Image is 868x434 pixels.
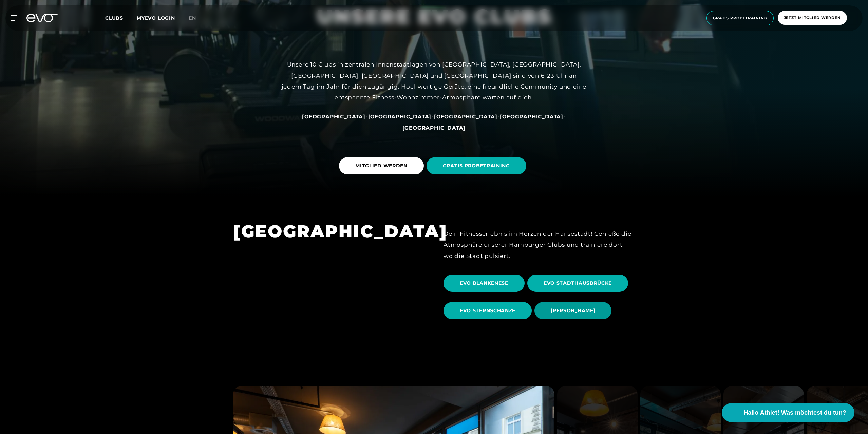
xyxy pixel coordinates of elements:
a: MYEVO LOGIN [137,15,175,21]
a: Gratis Probetraining [704,11,776,25]
span: Gratis Probetraining [713,15,767,21]
span: Hallo Athlet! Was möchtest du tun? [743,408,846,417]
h1: [GEOGRAPHIC_DATA] [233,220,424,242]
a: [PERSON_NAME] [534,297,614,324]
a: [GEOGRAPHIC_DATA] [368,113,432,120]
div: Unsere 10 Clubs in zentralen Innenstadtlagen von [GEOGRAPHIC_DATA], [GEOGRAPHIC_DATA], [GEOGRAPHI... [281,59,587,103]
span: [GEOGRAPHIC_DATA] [302,113,365,120]
a: en [189,14,204,22]
a: [GEOGRAPHIC_DATA] [402,124,466,131]
div: Dein Fitnesserlebnis im Herzen der Hansestadt! Genieße die Atmosphäre unserer Hamburger Clubs und... [444,228,635,261]
a: Jetzt Mitglied werden [776,11,849,25]
span: en [189,15,196,21]
span: [GEOGRAPHIC_DATA] [500,113,563,120]
a: GRATIS PROBETRAINING [427,152,529,180]
span: EVO STERNSCHANZE [460,307,515,314]
span: Jetzt Mitglied werden [784,15,841,21]
span: EVO BLANKENESE [460,280,508,287]
span: GRATIS PROBETRAINING [443,162,510,169]
span: [PERSON_NAME] [551,307,595,314]
span: Clubs [105,15,123,21]
span: EVO STADTHAUSBRÜCKE [544,280,612,287]
button: Hallo Athlet! Was möchtest du tun? [722,403,854,422]
a: MITGLIED WERDEN [339,152,427,180]
a: [GEOGRAPHIC_DATA] [434,113,497,120]
a: EVO STERNSCHANZE [444,297,534,324]
a: EVO BLANKENESE [444,269,527,297]
a: [GEOGRAPHIC_DATA] [500,113,563,120]
a: [GEOGRAPHIC_DATA] [302,113,365,120]
span: [GEOGRAPHIC_DATA] [434,113,497,120]
a: Clubs [105,15,137,21]
a: EVO STADTHAUSBRÜCKE [527,269,631,297]
div: - - - - [281,111,587,133]
span: [GEOGRAPHIC_DATA] [402,125,466,131]
span: [GEOGRAPHIC_DATA] [368,113,432,120]
span: MITGLIED WERDEN [355,162,408,169]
